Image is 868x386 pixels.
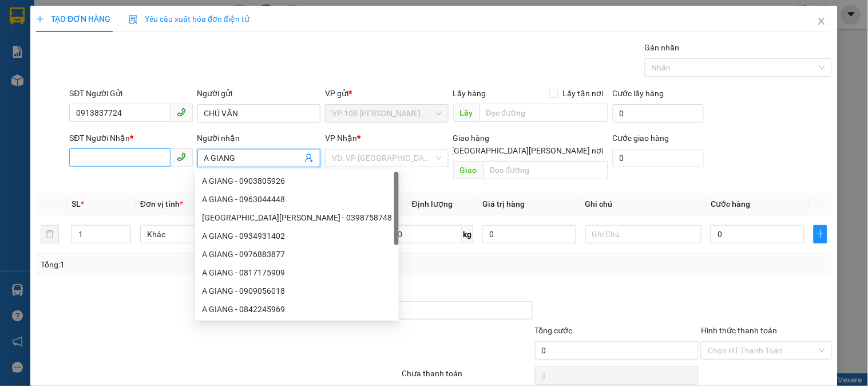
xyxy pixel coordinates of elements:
span: plus [36,15,44,23]
span: phone [177,108,186,117]
label: Gán nhãn [645,43,680,52]
input: Ghi Chú [585,225,701,243]
span: Lấy hàng [453,89,486,98]
label: Cước giao hàng [613,133,669,143]
label: Cước lấy hàng [613,89,664,98]
span: close [817,17,826,26]
div: HÀ GIANG - 0398758748 [195,208,399,227]
div: A GIANG - 0909056018 [202,285,392,297]
div: A GIANG - 0842245969 [202,303,392,316]
span: SL [72,199,81,208]
div: A GIANG - 0976883877 [202,248,392,261]
div: [GEOGRAPHIC_DATA][PERSON_NAME] - 0398758748 [202,211,392,224]
div: VP gửi [325,87,448,100]
img: icon [129,15,138,24]
input: Dọc đường [483,161,608,179]
span: Giao hàng [453,133,490,143]
div: A GIANG - 0903805926 [202,175,392,187]
div: A GIANG - 0842245969 [195,300,399,318]
th: Ghi chú [581,193,706,215]
div: SĐT Người Nhận [69,132,192,144]
span: VP Nhận [325,133,357,143]
button: plus [814,225,827,243]
div: Tổng: 1 [41,258,336,271]
span: Lấy [453,104,479,122]
div: SĐT Người Gửi [69,87,192,100]
span: Giao [453,161,483,179]
input: Cước lấy hàng [613,104,704,123]
span: Đơn vị tính [140,199,183,208]
button: delete [41,225,59,243]
span: user-add [304,153,314,163]
span: Lấy tận nơi [558,87,608,100]
span: Cước hàng [711,199,750,208]
input: Cước giao hàng [613,149,704,167]
input: Dọc đường [479,104,608,122]
span: phone [177,152,186,162]
span: kg [462,225,473,243]
span: Định lượng [412,199,453,208]
span: [GEOGRAPHIC_DATA][PERSON_NAME] nơi [447,144,608,157]
label: Hình thức thanh toán [701,326,777,335]
div: A GIANG - 0934931402 [195,227,399,245]
div: Người gửi [197,87,320,100]
div: A GIANG - 0817175909 [202,266,392,279]
div: Người nhận [197,132,320,144]
span: plus [814,230,827,239]
span: Yêu cầu xuất hóa đơn điện tử [129,14,249,23]
span: VP 108 Lê Hồng Phong - Vũng Tàu [332,105,441,122]
div: A GIANG - 0903805926 [195,172,399,190]
input: 0 [482,225,576,243]
button: Close [806,6,838,38]
div: A GIANG - 0963044448 [202,193,392,206]
div: A GIANG - 0909056018 [195,282,399,300]
span: Giá trị hàng [482,199,525,208]
div: A GIANG - 0976883877 [195,245,399,263]
div: A GIANG - 0817175909 [195,263,399,282]
span: Tổng cước [535,326,573,335]
div: A GIANG - 0934931402 [202,230,392,242]
div: A GIANG - 0963044448 [195,190,399,208]
span: Khác [147,226,249,243]
span: TẠO ĐƠN HÀNG [36,14,110,23]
